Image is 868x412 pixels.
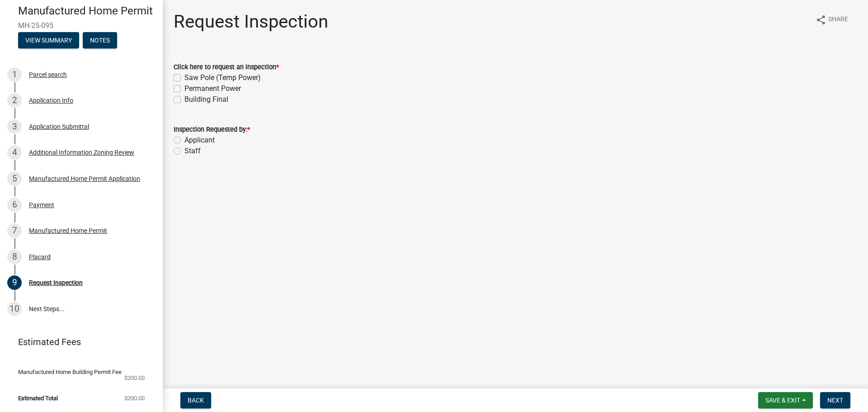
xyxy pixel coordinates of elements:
label: Permanent Power [184,83,241,94]
button: Back [180,392,211,408]
div: 2 [7,93,22,108]
div: 9 [7,275,22,290]
button: shareShare [808,11,855,28]
div: Placard [29,254,51,260]
div: 10 [7,302,22,316]
button: View Summary [18,32,79,48]
button: Next [820,392,850,408]
div: Application Info [29,97,73,104]
div: 5 [7,171,22,186]
label: Building Final [184,94,228,105]
label: Click here to request an inspection [174,64,279,71]
button: Notes [83,32,117,48]
div: 8 [7,250,22,264]
span: Back [188,397,204,404]
div: 4 [7,145,22,160]
div: Request Inspection [29,279,83,286]
h1: Request Inspection [174,11,328,33]
span: $200.00 [124,395,145,401]
div: Additional Information Zoning Review [29,149,134,156]
div: Payment [29,202,54,208]
label: Saw Pole (Temp Power) [184,72,261,83]
span: $200.00 [124,375,145,381]
div: Parcel search [29,71,67,78]
div: 3 [7,119,22,134]
span: Share [828,14,848,25]
label: Staff [184,146,201,156]
div: 6 [7,198,22,212]
wm-modal-confirm: Summary [18,37,79,44]
div: Manufactured Home Permit Application [29,175,140,182]
i: share [816,14,826,25]
a: Estimated Fees [7,333,148,351]
span: Manufactured Home Building Permit Fee [18,369,122,375]
div: Application Submittal [29,123,89,130]
label: Applicant [184,135,215,146]
div: 1 [7,67,22,82]
span: Save & Exit [765,397,800,404]
h4: Manufactured Home Permit [18,5,156,18]
wm-modal-confirm: Notes [83,37,117,44]
div: 7 [7,223,22,238]
span: Estimated Total [18,395,58,401]
span: Next [827,397,843,404]
div: Manufactured Home Permit [29,227,107,234]
span: MH-25-095 [18,21,145,30]
button: Save & Exit [758,392,813,408]
label: Inspection Requested by: [174,127,250,133]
